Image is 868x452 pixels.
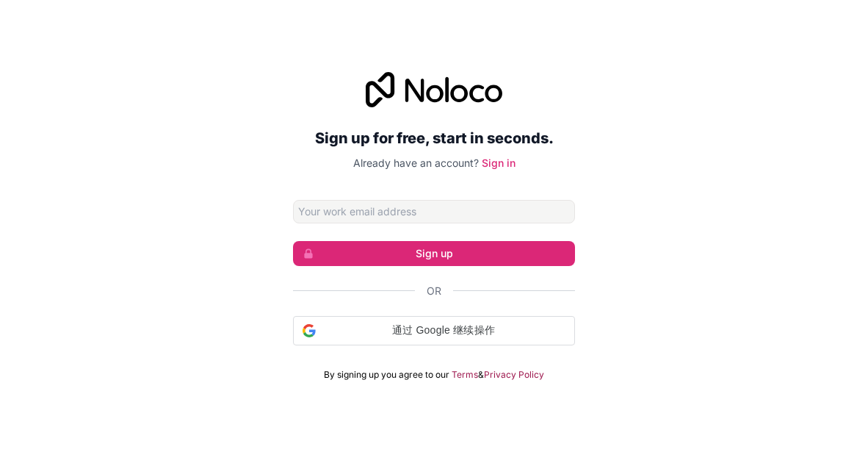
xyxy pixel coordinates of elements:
[293,200,575,223] input: Email address
[427,284,441,298] span: Or
[324,369,449,381] span: By signing up you agree to our
[484,369,544,381] a: Privacy Policy
[353,157,479,169] span: Already have an account?
[293,316,575,345] div: 通过 Google 继续操作
[452,369,478,381] a: Terms
[293,125,575,151] h2: Sign up for free, start in seconds.
[478,369,484,381] span: &
[482,157,516,169] a: Sign in
[293,241,575,266] button: Sign up
[322,323,565,338] span: 通过 Google 继续操作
